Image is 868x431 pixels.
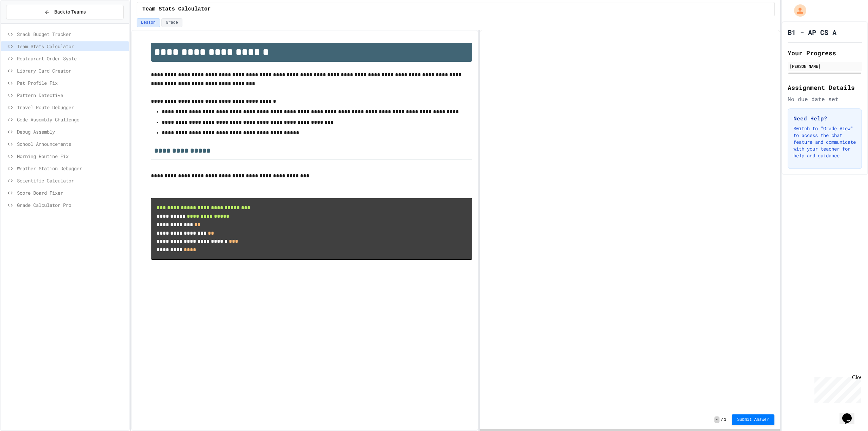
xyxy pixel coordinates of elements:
[17,43,126,50] span: Team Stats Calculator
[793,125,856,159] p: Switch to "Grade View" to access the chat feature and communicate with your teacher for help and ...
[737,417,769,423] span: Submit Answer
[54,8,86,16] span: Back to Teams
[142,5,211,13] span: Team Stats Calculator
[17,116,126,123] span: Code Assembly Challenge
[788,27,836,37] h1: B1 - AP CS A
[840,404,861,424] iframe: chat widget
[17,67,126,74] span: Library Card Creator
[714,416,719,423] span: -
[787,3,808,18] div: My Account
[732,414,774,425] button: Submit Answer
[812,374,861,403] iframe: chat widget
[17,165,126,172] span: Weather Station Debugger
[17,128,126,135] span: Debug Assembly
[17,79,126,86] span: Pet Profile Fix
[6,5,124,19] button: Back to Teams
[17,189,126,196] span: Score Board Fixer
[161,18,182,27] button: Grade
[788,48,862,58] h2: Your Progress
[793,114,856,122] h3: Need Help?
[721,417,723,423] span: /
[17,92,126,99] span: Pattern Detective
[724,417,726,423] span: 1
[17,104,126,111] span: Travel Route Debugger
[17,153,126,160] span: Morning Routine Fix
[17,55,126,62] span: Restaurant Order System
[3,3,47,43] div: Chat with us now!Close
[788,95,862,103] div: No due date set
[137,18,160,27] button: Lesson
[790,63,860,69] div: [PERSON_NAME]
[17,201,126,209] span: Grade Calculator Pro
[17,31,126,38] span: Snack Budget Tracker
[788,83,862,92] h2: Assignment Details
[17,140,126,148] span: School Announcements
[17,177,126,184] span: Scientific Calculator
